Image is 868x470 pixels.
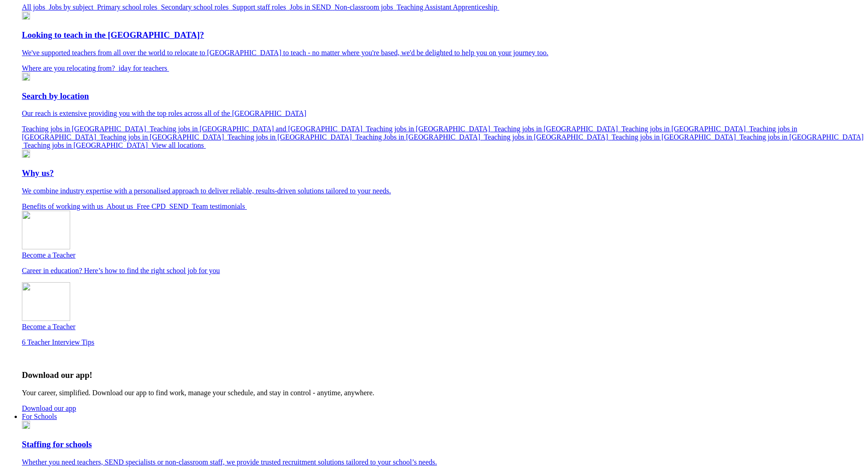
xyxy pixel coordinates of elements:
a: Free CPD [137,202,169,210]
a: Become a Teacher 6 Teacher Interview Tips [22,282,864,346]
a: All jobs [22,3,49,11]
a: Teaching Assistant Apprenticeship [397,3,499,11]
a: Teaching jobs in [GEOGRAPHIC_DATA] [22,125,797,141]
h3: Search by location [22,91,864,101]
a: Teaching jobs in [GEOGRAPHIC_DATA] [484,133,611,141]
a: Teaching jobs in [GEOGRAPHIC_DATA] [611,133,739,141]
p: We combine industry expertise with a personalised approach to deliver reliable, results-driven so... [22,187,864,195]
a: Staffing for schools Whether you need teachers, SEND specialists or non-classroom staff, we provi... [22,439,864,466]
a: Search by location Our reach is extensive providing you with the top roles across all of the [GEO... [22,91,864,118]
a: SEND [169,202,192,210]
a: Teaching jobs in [GEOGRAPHIC_DATA] [621,125,749,133]
p: We've supported teachers from all over the world to relocate to [GEOGRAPHIC_DATA] to teach - no m... [22,49,864,57]
a: Download our app [22,404,76,412]
a: Secondary school roles [161,3,232,11]
a: Support staff roles [232,3,290,11]
p: 6 Teacher Interview Tips [22,338,864,346]
h3: Looking to teach in the [GEOGRAPHIC_DATA]? [22,30,864,40]
a: Looking to teach in the [GEOGRAPHIC_DATA]? We've supported teachers from all over the world to re... [22,30,864,57]
a: View all locations [151,141,205,149]
span: Become a Teacher [22,323,76,331]
p: Career in education? Here’s how to find the right school job for you [22,267,864,275]
a: Become a Teacher Career in education? Here’s how to find the right school job for you [22,211,864,275]
h3: Staffing for schools [22,439,864,449]
a: Teaching jobs in [GEOGRAPHIC_DATA] [493,125,621,133]
a: Benefits of working with us [22,202,107,210]
a: Teaching jobs in [GEOGRAPHIC_DATA] [24,141,151,149]
a: iday for teachers [118,64,169,72]
a: Teaching jobs in [GEOGRAPHIC_DATA] [22,125,149,133]
a: For Schools [22,413,57,420]
h3: Why us? [22,168,864,178]
a: Teaching jobs in [GEOGRAPHIC_DATA] [366,125,493,133]
a: Non-classroom jobs [334,3,396,11]
a: Where are you relocating from? [22,64,118,72]
a: Teaching jobs in [GEOGRAPHIC_DATA] [100,133,227,141]
a: Jobs in SEND [290,3,335,11]
a: Teaching jobs in [GEOGRAPHIC_DATA] and [GEOGRAPHIC_DATA] [149,125,366,133]
a: Teaching jobs in [GEOGRAPHIC_DATA] [22,133,863,149]
a: Jobs by subject [49,3,97,11]
h3: Download our app! [22,370,864,380]
a: Teaching Jobs in [GEOGRAPHIC_DATA] [355,133,484,141]
a: About us [107,202,137,210]
p: Whether you need teachers, SEND specialists or non-classroom staff, we provide trusted recruitmen... [22,458,864,466]
p: Your career, simplified. Download our app to find work, manage your schedule, and stay in control... [22,389,864,397]
a: Primary school roles [97,3,161,11]
a: Teaching jobs in [GEOGRAPHIC_DATA] [227,133,355,141]
span: Become a Teacher [22,251,76,259]
a: Team testimonials [192,202,247,210]
a: Why us? We combine industry expertise with a personalised approach to deliver reliable, results-d... [22,168,864,195]
p: Our reach is extensive providing you with the top roles across all of the [GEOGRAPHIC_DATA] [22,109,864,118]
